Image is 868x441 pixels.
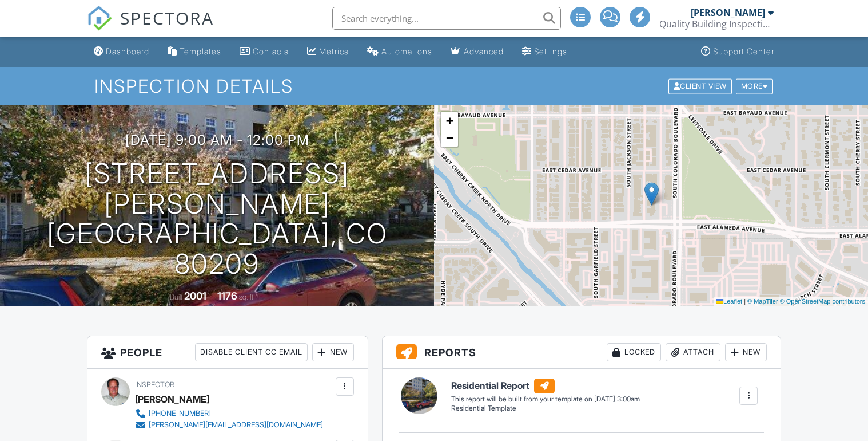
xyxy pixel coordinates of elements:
[363,41,437,62] a: Automations (Advanced)
[747,298,778,305] a: © MapTiler
[135,380,174,389] span: Inspector
[184,290,206,302] div: 2001
[18,159,416,279] h1: [STREET_ADDRESS][PERSON_NAME] [GEOGRAPHIC_DATA], CO 80209
[319,46,349,56] div: Metrics
[106,46,149,56] div: Dashboard
[659,18,774,30] div: Quality Building Inspections
[170,293,182,301] span: Built
[195,343,308,361] div: Disable Client CC Email
[668,78,732,94] div: Client View
[239,293,255,301] span: sq. ft.
[451,404,640,414] div: Residential Template
[744,298,746,305] span: |
[446,131,453,145] span: −
[666,343,720,361] div: Attach
[441,112,458,129] a: Zoom in
[451,379,640,393] h6: Residential Report
[235,41,293,62] a: Contacts
[446,41,508,62] a: Advanced
[464,46,504,56] div: Advanced
[135,419,323,431] a: [PERSON_NAME][EMAIL_ADDRESS][DOMAIN_NAME]
[217,290,237,302] div: 1176
[163,41,226,62] a: Templates
[302,41,353,62] a: Metrics
[736,78,773,94] div: More
[713,46,774,56] div: Support Center
[381,46,432,56] div: Automations
[725,343,767,361] div: New
[667,81,735,90] a: Client View
[534,46,567,56] div: Settings
[149,420,323,430] div: [PERSON_NAME][EMAIL_ADDRESS][DOMAIN_NAME]
[644,182,659,206] img: Marker
[312,343,354,361] div: New
[94,76,774,96] h1: Inspection Details
[87,6,112,31] img: The Best Home Inspection Software - Spectora
[120,6,214,30] span: SPECTORA
[87,336,368,369] h3: People
[135,391,209,408] div: [PERSON_NAME]
[517,41,572,62] a: Settings
[87,15,214,40] a: SPECTORA
[89,41,154,62] a: Dashboard
[149,409,211,418] div: [PHONE_NUMBER]
[332,7,561,30] input: Search everything...
[135,408,323,419] a: [PHONE_NUMBER]
[125,132,309,148] h3: [DATE] 9:00 am - 12:00 pm
[180,46,221,56] div: Templates
[716,298,742,305] a: Leaflet
[253,46,289,56] div: Contacts
[383,336,781,369] h3: Reports
[780,298,865,305] a: © OpenStreetMap contributors
[446,113,453,128] span: +
[607,343,661,361] div: Locked
[696,41,779,62] a: Support Center
[441,129,458,147] a: Zoom out
[691,7,765,18] div: [PERSON_NAME]
[451,395,640,404] div: This report will be built from your template on [DATE] 3:00am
